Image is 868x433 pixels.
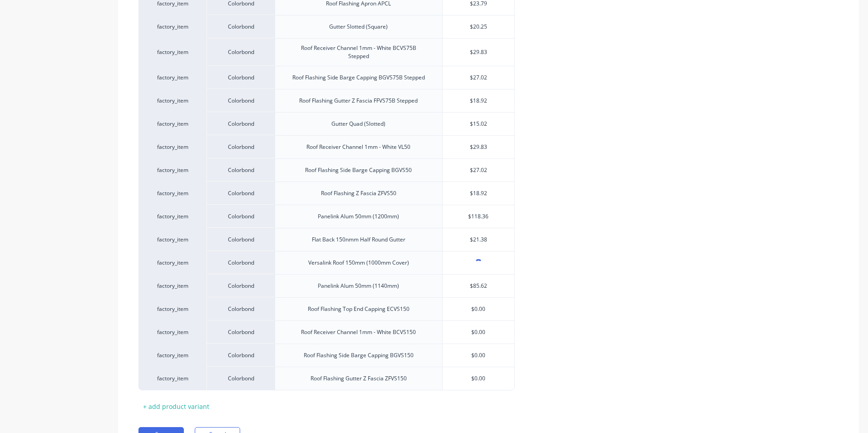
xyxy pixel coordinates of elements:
div: factory_itemColorbondRoof Flashing Side Barge Capping BGVS75B Stepped$27.02 [138,66,515,89]
div: factory_item [148,236,197,244]
div: factory_item [148,351,197,359]
div: $18.92 [443,182,515,205]
div: Panelink Alum 50mm (1140mm) [311,280,406,292]
div: $0.00 [443,344,515,367]
div: $20.25 [443,15,515,38]
div: factory_itemColorbondGutter Quad (Slotted)$15.02 [138,112,515,135]
div: Colorbond [207,158,275,182]
div: factory_item [148,189,197,197]
div: factory_itemColorbondRoof Flashing Top End Capping ECVS150$0.00 [138,297,515,320]
div: Colorbond [207,15,275,38]
div: $21.38 [443,228,515,251]
div: Flat Back 150nmm Half Round Gutter [305,234,413,246]
div: $118.36 [443,205,515,228]
div: factory_item [148,259,197,267]
div: factory_item [148,48,197,56]
div: $27.02 [443,66,515,89]
div: factory_itemColorbondRoof Receiver Channel 1mm - White BCVS75B Stepped$29.83 [138,38,515,66]
div: factory_item [148,166,197,174]
div: Colorbond [207,297,275,320]
div: Roof Flashing Side Barge Capping BGVS75B Stepped [285,72,432,84]
div: factory_itemColorbondRoof Flashing Z Fascia ZFVS50$18.92 [138,182,515,205]
div: factory_itemColorbondRoof Flashing Side Barge Capping BGVS150$0.00 [138,344,515,367]
div: $0.00 [443,298,515,320]
div: Colorbond [207,66,275,89]
div: Colorbond [207,182,275,205]
div: factory_itemColorbondPanelink Alum 50mm (1200mm)$118.36 [138,205,515,228]
div: $15.02 [443,113,515,135]
div: Colorbond [207,112,275,135]
div: factory_itemColorbondRoof Receiver Channel 1mm - White BCVS150$0.00 [138,320,515,344]
div: Roof Flashing Z Fascia ZFVS50 [314,187,404,199]
div: factory_itemColorbondRoof Flashing Gutter Z Fascia ZFVS150$0.00 [138,367,515,390]
div: factory_itemColorbondPanelink Alum 50mm (1140mm)$85.62 [138,274,515,297]
div: $29.83 [443,136,515,158]
div: factory_item [148,282,197,290]
div: Colorbond [207,251,275,274]
div: factory_item [148,374,197,383]
div: factory_item [148,97,197,105]
div: Colorbond [207,344,275,367]
div: Versalink Roof 150mm (1000mm Cover) [301,257,416,269]
div: Colorbond [207,89,275,112]
div: Colorbond [207,135,275,158]
div: Gutter Slotted (Square) [322,21,395,33]
div: Roof Receiver Channel 1mm - White BCVS150 [294,326,423,338]
div: Gutter Quad (Slotted) [324,118,393,130]
div: Roof Flashing Side Barge Capping BGVS50 [298,164,419,176]
div: Roof Receiver Channel 1mm - White VL50 [299,141,418,153]
div: factory_item [148,143,197,151]
div: factory_itemColorbondFlat Back 150nmm Half Round Gutter$21.38 [138,228,515,251]
div: Roof Flashing Gutter Z Fascia ZFVS150 [303,373,414,384]
div: Colorbond [207,38,275,66]
div: $27.02 [443,159,515,182]
div: factory_itemColorbondVersalink Roof 150mm (1000mm Cover) [138,251,515,274]
div: Roof Flashing Gutter Z Fascia FFVS75B Stepped [292,95,425,107]
div: Colorbond [207,228,275,251]
div: factory_item [148,120,197,128]
div: Colorbond [207,367,275,390]
div: $85.62 [443,275,515,297]
div: $29.83 [443,41,515,64]
div: Colorbond [207,274,275,297]
div: Roof Flashing Top End Capping ECVS150 [301,303,417,315]
div: factory_item [148,305,197,313]
div: $0.00 [443,321,515,344]
div: + add product variant [138,399,214,413]
div: factory_item [148,328,197,336]
div: Roof Receiver Channel 1mm - White BCVS75B Stepped [284,42,434,62]
div: Roof Flashing Side Barge Capping BGVS150 [296,349,421,361]
div: factory_itemColorbondRoof Flashing Side Barge Capping BGVS50$27.02 [138,158,515,182]
div: $0.00 [443,367,515,390]
div: factory_itemColorbondRoof Receiver Channel 1mm - White VL50$29.83 [138,135,515,158]
div: Colorbond [207,205,275,228]
div: factory_itemColorbondGutter Slotted (Square)$20.25 [138,15,515,38]
div: $18.92 [443,89,515,112]
div: Panelink Alum 50mm (1200mm) [311,211,406,222]
div: factory_item [148,74,197,82]
div: Colorbond [207,320,275,344]
div: factory_item [148,212,197,221]
div: factory_item [148,23,197,31]
div: factory_itemColorbondRoof Flashing Gutter Z Fascia FFVS75B Stepped$18.92 [138,89,515,112]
